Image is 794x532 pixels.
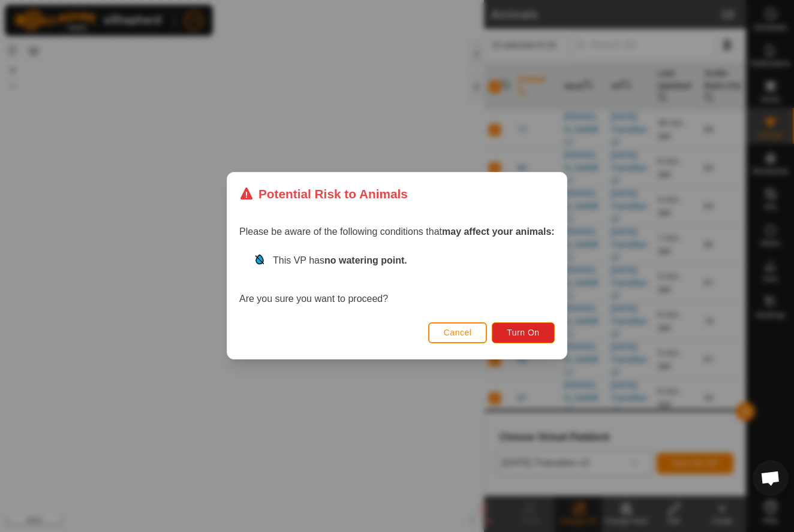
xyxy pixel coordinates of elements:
span: Turn On [507,328,540,338]
button: Turn On [492,322,555,343]
div: Potential Risk to Animals [239,185,408,203]
div: Are you sure you want to proceed? [239,254,555,307]
span: Cancel [444,328,472,338]
strong: no watering point. [324,256,407,266]
button: Cancel [428,322,488,343]
span: This VP has [273,256,407,266]
div: Open chat [753,460,789,496]
strong: may affect your animals: [442,227,555,237]
span: Please be aware of the following conditions that [239,227,555,237]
